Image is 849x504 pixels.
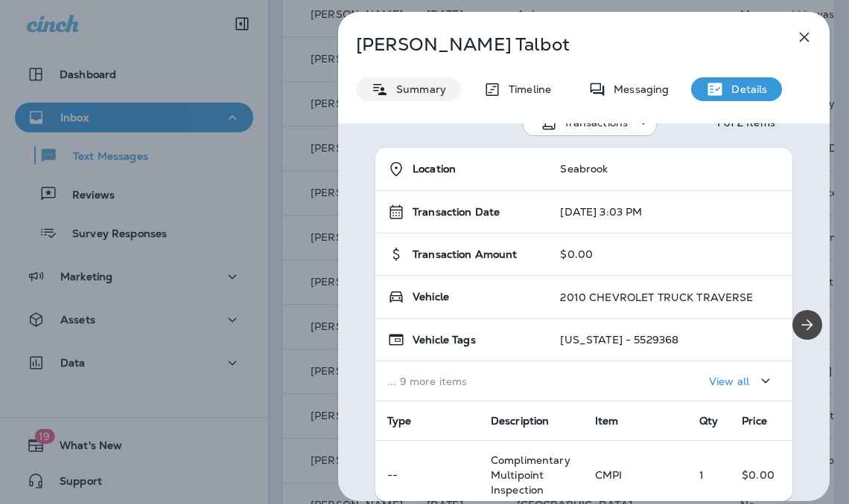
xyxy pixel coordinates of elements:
[560,291,753,303] p: 2010 CHEVROLET TRUCK TRAVERSE
[413,291,449,303] span: Vehicle
[724,83,767,95] p: Details
[387,469,467,481] p: --
[389,83,446,95] p: Summary
[548,233,792,276] td: $0.00
[716,117,775,129] div: 1 of 2 Items
[742,414,767,427] span: Price
[548,148,792,191] td: Seabrook
[709,375,749,387] p: View all
[606,83,669,95] p: Messaging
[595,414,619,427] span: Item
[699,414,718,427] span: Qty
[356,34,763,55] p: [PERSON_NAME] Talbot
[387,414,412,427] span: Type
[699,468,704,482] span: 1
[387,375,536,387] p: ... 9 more items
[413,334,476,346] span: Vehicle Tags
[703,367,780,395] button: View all
[491,453,570,497] span: Complimentary Multipoint Inspection
[564,117,629,129] p: Transactions
[501,83,551,95] p: Timeline
[595,468,623,482] span: CMPI
[742,469,780,481] p: $0.00
[413,206,500,219] span: Transaction Date
[491,414,550,427] span: Description
[560,334,678,346] p: [US_STATE] - 5529368
[413,248,518,261] span: Transaction Amount
[548,191,792,233] td: [DATE] 3:03 PM
[413,163,456,175] span: Location
[792,310,822,340] button: Next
